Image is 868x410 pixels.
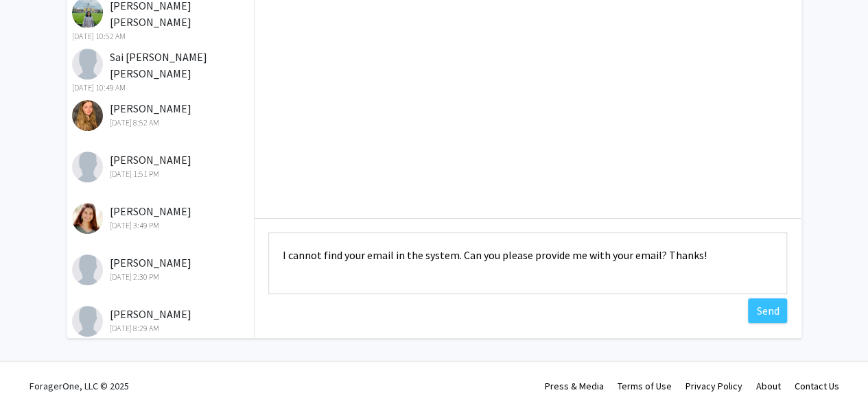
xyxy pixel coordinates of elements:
div: [DATE] 10:52 AM [72,30,251,43]
div: [DATE] 8:29 AM [72,322,251,335]
div: [DATE] 8:52 AM [72,117,251,129]
a: Terms of Use [618,380,672,392]
div: [DATE] 2:30 PM [72,271,251,283]
div: [PERSON_NAME] [72,203,251,232]
div: [DATE] 1:51 PM [72,168,251,180]
a: Privacy Policy [685,380,742,392]
button: Send [748,298,787,323]
div: [DATE] 3:49 PM [72,219,251,232]
textarea: Message [268,232,787,294]
img: Sai Srikar Reddy Kolli [72,49,103,80]
div: ForagerOne, LLC © 2025 [30,362,129,410]
a: Press & Media [545,380,604,392]
div: [DATE] 10:49 AM [72,82,251,94]
a: Contact Us [795,380,839,392]
img: Hope Wolfmeier [72,100,103,131]
img: Kylie Carr [72,254,103,285]
div: [PERSON_NAME] [72,152,251,180]
a: About [756,380,781,392]
iframe: Chat [10,348,58,400]
img: Taylor Yoches [72,203,103,234]
div: [PERSON_NAME] [72,254,251,283]
div: Sai [PERSON_NAME] [PERSON_NAME] [72,49,251,94]
div: [PERSON_NAME] [72,306,251,335]
img: Faith Henke [72,152,103,182]
img: Milan Cleveland [72,306,103,337]
div: [PERSON_NAME] [72,100,251,129]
